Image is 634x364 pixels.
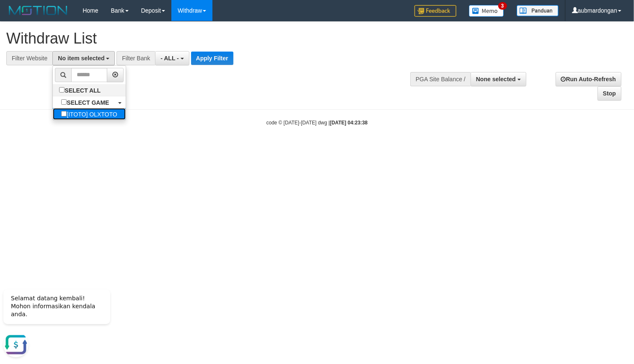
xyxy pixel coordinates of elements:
[116,51,155,65] div: Filter Bank
[160,55,179,62] span: - ALL -
[53,84,109,96] label: SELECT ALL
[155,51,189,65] button: - ALL -
[556,72,621,86] a: Run Auto-Refresh
[330,120,367,126] strong: [DATE] 04:23:38
[191,52,233,65] button: Apply Filter
[598,86,621,101] a: Stop
[53,108,125,120] label: [ITOTO] OLXTOTO
[58,55,104,62] span: No item selected
[6,51,52,65] div: Filter Website
[61,111,67,116] input: [ITOTO] OLXTOTO
[498,2,507,10] span: 3
[53,96,125,108] a: SELECT GAME
[6,30,414,47] h1: Withdraw List
[3,50,28,75] button: Open LiveChat chat widget
[59,87,65,93] input: SELECT ALL
[52,51,115,65] button: No item selected
[469,5,504,17] img: Button%20Memo.svg
[67,99,109,106] b: SELECT GAME
[517,5,559,16] img: panduan.png
[61,99,67,105] input: SELECT GAME
[414,5,456,17] img: Feedback.jpg
[410,72,471,86] div: PGA Site Balance /
[267,120,368,126] small: code © [DATE]-[DATE] dwg |
[471,72,526,86] button: None selected
[6,4,70,17] img: MOTION_logo.png
[11,13,95,36] span: Selamat datang kembali! Mohon informasikan kendala anda.
[476,76,516,83] span: None selected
